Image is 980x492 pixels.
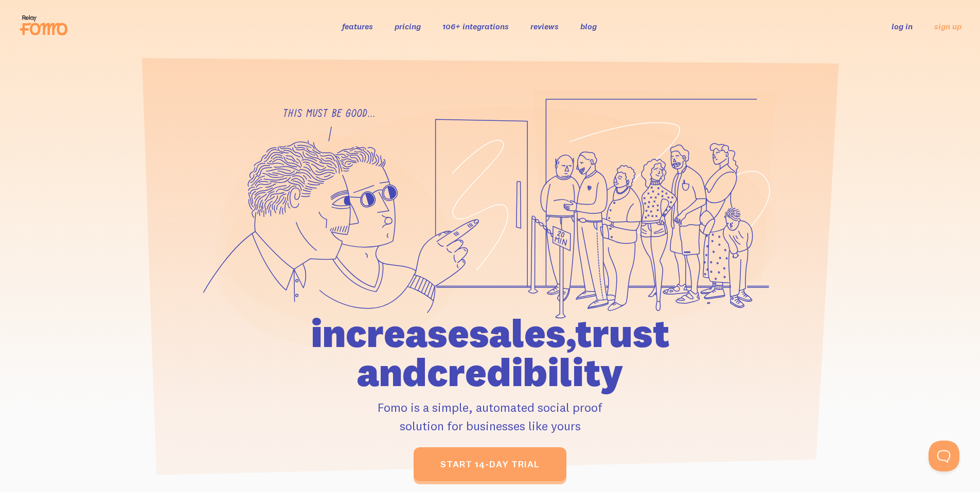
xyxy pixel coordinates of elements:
[252,314,728,392] h1: increase sales, trust and credibility
[934,21,961,32] a: sign up
[414,447,566,481] a: start 14-day trial
[395,21,421,31] a: pricing
[442,21,509,31] a: 106+ integrations
[342,21,373,31] a: features
[929,441,959,471] iframe: Help Scout Beacon - Open
[530,21,559,31] a: reviews
[252,398,728,435] p: Fomo is a simple, automated social proof solution for businesses like yours
[580,21,597,31] a: blog
[892,21,913,31] a: log in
